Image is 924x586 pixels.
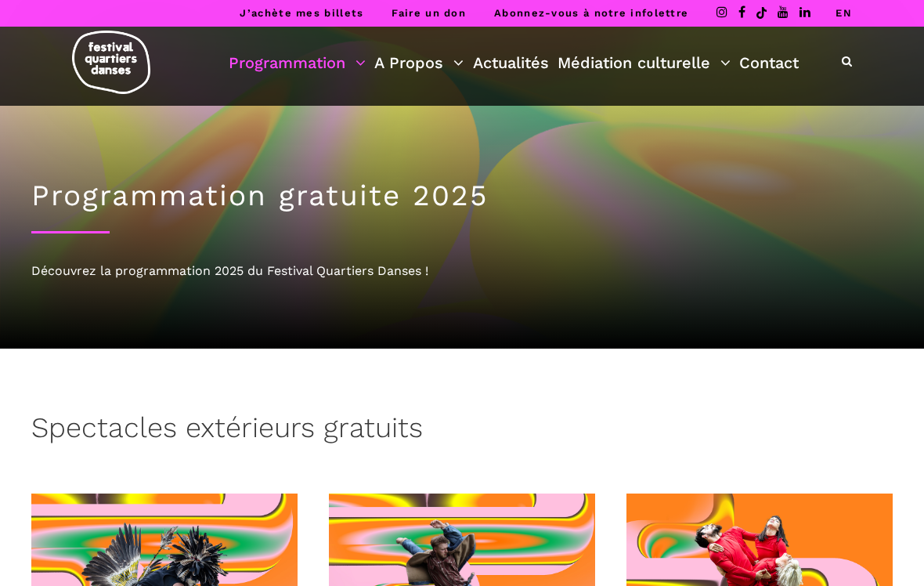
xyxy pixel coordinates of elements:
h1: Programmation gratuite 2025 [31,179,893,213]
a: J’achète mes billets [240,7,363,19]
a: Médiation culturelle [558,49,731,76]
a: Faire un don [392,7,466,19]
img: logo-fqd-med [72,31,150,94]
h3: Spectacles extérieurs gratuits [31,411,423,450]
a: A Propos [374,49,464,76]
a: EN [836,7,852,19]
a: Abonnez-vous à notre infolettre [494,7,688,19]
a: Contact [739,49,799,76]
a: Actualités [473,49,549,76]
div: Découvrez la programmation 2025 du Festival Quartiers Danses ! [31,261,893,281]
a: Programmation [229,49,366,76]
